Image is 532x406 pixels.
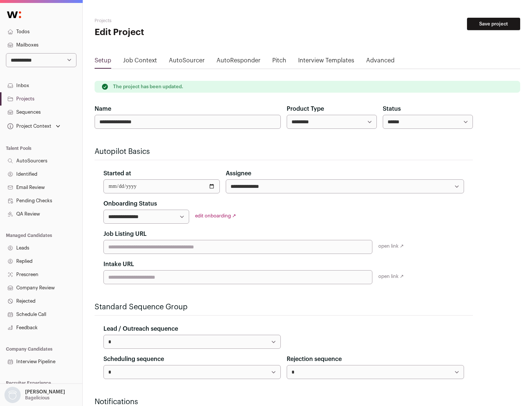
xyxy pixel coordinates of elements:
label: Assignee [226,169,251,178]
label: Intake URL [103,260,134,269]
a: AutoResponder [216,56,260,68]
a: AutoSourcer [169,56,205,68]
a: edit onboarding ↗ [195,213,236,218]
label: Started at [103,169,131,178]
p: Bagelicious [25,395,50,401]
a: Interview Templates [298,56,354,68]
p: [PERSON_NAME] [25,389,65,395]
label: Scheduling sequence [103,355,164,364]
a: Advanced [366,56,395,68]
label: Job Listing URL [103,230,147,238]
label: Product Type [287,104,324,113]
label: Lead / Outreach sequence [103,324,178,333]
button: Open dropdown [6,121,62,131]
h1: Edit Project [95,27,236,38]
img: Wellfound [3,7,25,22]
h2: Autopilot Basics [95,147,473,157]
label: Rejection sequence [287,355,342,364]
h2: Standard Sequence Group [95,302,473,312]
label: Status [383,104,401,113]
h2: Projects [95,18,236,24]
p: The project has been updated. [113,84,183,90]
a: Pitch [272,56,286,68]
a: Setup [95,56,111,68]
img: nopic.png [4,387,21,403]
label: Onboarding Status [103,199,157,208]
button: Save project [467,18,520,30]
label: Name [95,104,111,113]
button: Open dropdown [3,387,66,403]
a: Job Context [123,56,157,68]
div: Project Context [6,123,51,129]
